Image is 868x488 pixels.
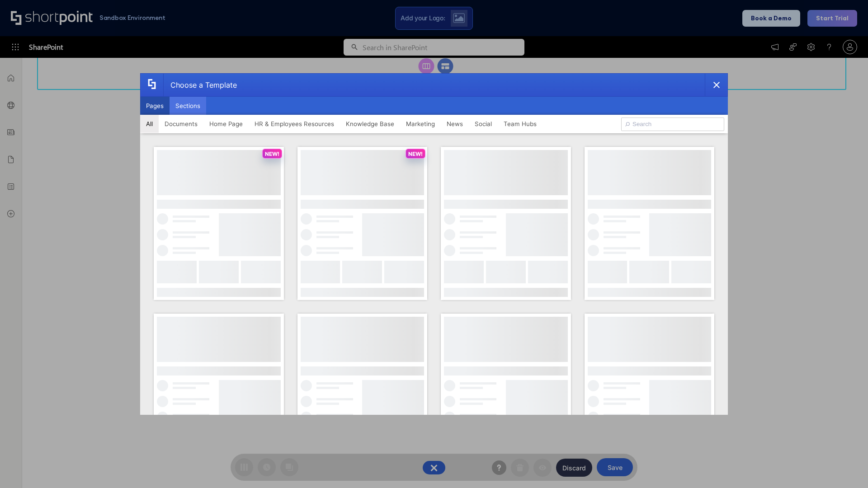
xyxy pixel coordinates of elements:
button: Social [469,115,498,133]
iframe: Chat Widget [823,445,868,488]
button: HR & Employees Resources [249,115,340,133]
input: Search [621,117,724,131]
div: Choose a Template [163,74,237,96]
button: Knowledge Base [340,115,400,133]
button: Documents [159,115,203,133]
button: Home Page [203,115,249,133]
p: NEW! [265,150,279,157]
button: Pages [140,97,170,115]
div: template selector [140,73,728,415]
button: All [140,115,159,133]
button: Team Hubs [498,115,542,133]
p: NEW! [408,150,423,157]
button: Marketing [400,115,441,133]
button: Sections [170,97,206,115]
button: News [441,115,469,133]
